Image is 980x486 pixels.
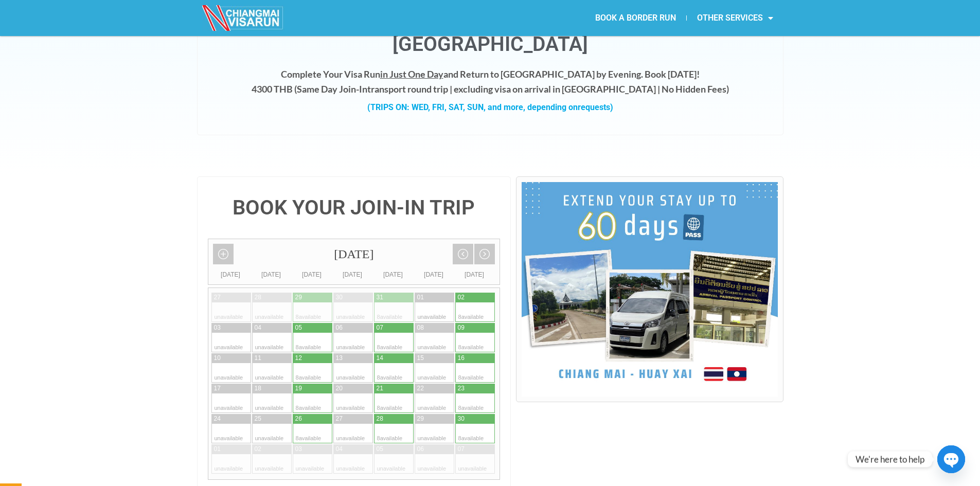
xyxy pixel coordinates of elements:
div: 31 [377,293,383,302]
div: [DATE] [414,269,454,280]
div: [DATE] [373,269,414,280]
div: 08 [417,323,424,332]
a: BOOK A BORDER RUN [585,6,686,30]
div: 16 [458,354,465,363]
a: OTHER SERVICES [687,6,783,30]
div: [DATE] [210,269,251,280]
div: 26 [295,415,302,423]
div: 27 [214,293,221,302]
div: [DATE] [208,239,500,269]
div: 02 [458,293,465,302]
div: 03 [295,445,302,454]
div: 29 [295,293,302,302]
div: 19 [295,384,302,393]
div: 17 [214,384,221,393]
span: requests) [578,102,613,112]
div: 04 [255,323,261,332]
div: 03 [214,323,221,332]
h4: Complete Your Visa Run and Return to [GEOGRAPHIC_DATA] by Evening. Book [DATE]! 4300 THB ( transp... [208,67,773,97]
div: 06 [417,445,424,454]
div: [DATE] [292,269,332,280]
div: 09 [458,323,465,332]
div: 01 [417,293,424,302]
span: in Just One Day [380,68,443,80]
div: 23 [458,384,465,393]
div: 18 [255,384,261,393]
div: 22 [417,384,424,393]
div: 13 [336,354,343,363]
strong: (TRIPS ON: WED, FRI, SAT, SUN, and more, depending on [367,102,613,112]
h4: BOOK YOUR JOIN-IN TRIP [208,197,501,218]
div: 15 [417,354,424,363]
div: 28 [255,293,261,302]
div: 14 [377,354,383,363]
div: 02 [255,445,261,454]
div: 30 [336,293,343,302]
div: 01 [214,445,221,454]
div: 12 [295,354,302,363]
div: 24 [214,415,221,423]
div: 07 [377,323,383,332]
nav: Menu [490,6,783,30]
div: 30 [458,415,465,423]
div: 25 [255,415,261,423]
div: 10 [214,354,221,363]
div: 05 [377,445,383,454]
div: 27 [336,415,343,423]
div: [DATE] [332,269,373,280]
div: 11 [255,354,261,363]
div: 29 [417,415,424,423]
div: 28 [377,415,383,423]
div: 21 [377,384,383,393]
div: 07 [458,445,465,454]
div: [DATE] [454,269,495,280]
div: 05 [295,323,302,332]
strong: Same Day Join-In [297,83,367,95]
div: 06 [336,323,343,332]
div: [DATE] [251,269,292,280]
div: 04 [336,445,343,454]
div: 20 [336,384,343,393]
